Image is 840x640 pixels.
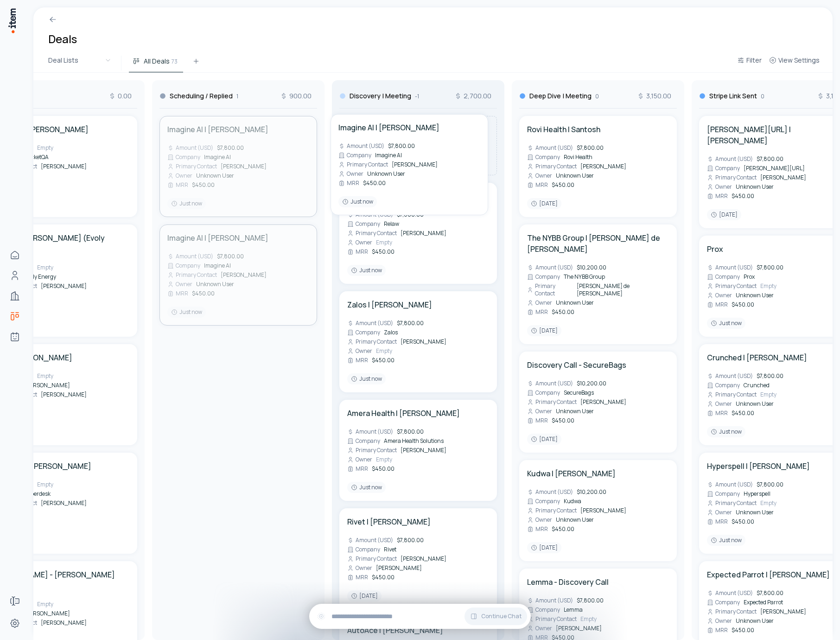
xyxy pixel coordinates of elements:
[347,329,398,336] div: Zalos
[535,154,560,161] span: Company
[527,380,606,387] div: $10,200.00
[236,93,238,100] span: 1
[707,192,754,200] div: $450.00
[715,174,757,181] span: Primary Contact
[527,299,594,307] div: Unknown User
[707,318,745,329] div: Just now
[356,437,380,445] span: Company
[715,410,728,417] span: MRR
[778,56,820,65] span: View Settings
[356,465,368,473] span: MRR
[347,230,446,237] div: [PERSON_NAME]
[176,154,200,161] span: Company
[159,80,317,109] div: Scheduling / Replied1900.00
[481,613,522,620] span: Continue Chat
[760,391,776,398] span: Empty
[37,264,53,271] span: Empty
[371,569,395,576] span: Company
[715,518,728,525] span: MRR
[347,191,489,276] a: Relaw | [PERSON_NAME]Amount (USD)$7,800.00CompanyRelawPrimary Contact[PERSON_NAME]OwnerEmptyMRR$4...
[167,271,267,279] div: [PERSON_NAME]
[376,347,392,355] span: Empty
[347,465,395,473] div: $450.00
[167,262,231,269] div: Imagine AI
[355,531,512,633] div: Imagine AI | [PERSON_NAME]Amount (USD)$7,800.00CompanyImagine AIPrimary Contact[PERSON_NAME]Owner...
[707,352,807,363] h4: Crunched | [PERSON_NAME]
[707,372,783,380] div: $7,800.00
[371,578,412,586] span: Primary Contact
[535,498,560,505] span: Company
[535,264,573,271] span: Amount (USD)
[356,239,372,246] span: Owner
[363,578,462,586] div: [PERSON_NAME]
[37,481,53,488] span: Empty
[707,209,741,220] div: [DATE]
[715,273,740,281] span: Company
[356,248,368,256] span: MRR
[167,172,234,179] div: Unknown User
[356,320,393,327] span: Amount (USD)
[48,32,77,46] h1: Deals
[167,232,309,318] a: Imagine AI | [PERSON_NAME]Amount (USD)$7,800.00CompanyImagine AIPrimary Contact[PERSON_NAME]Owner...
[535,516,552,524] span: Owner
[37,372,53,380] span: Empty
[6,327,24,346] a: Agents
[167,124,309,209] a: Imagine AI | [PERSON_NAME]Amount (USD)$7,800.00CompanyImagine AIPrimary Contact[PERSON_NAME]Owner...
[715,490,740,498] span: Company
[527,398,626,406] div: [PERSON_NAME]
[339,183,497,284] div: Relaw | [PERSON_NAME]Amount (USD)$7,800.00CompanyRelawPrimary Contact[PERSON_NAME]OwnerEmptyMRR$4...
[527,468,669,553] a: Kudwa | [PERSON_NAME]Amount (USD)$10,200.00CompanyKudwaPrimary Contact[PERSON_NAME]OwnerUnknown U...
[707,273,755,281] div: Prox
[376,456,392,463] span: Empty
[535,282,573,297] span: Primary Contact
[176,163,217,170] span: Primary Contact
[715,264,753,271] span: Amount (USD)
[356,211,393,218] span: Amount (USD)
[527,282,669,297] div: [PERSON_NAME] de [PERSON_NAME]
[527,516,594,524] div: Unknown User
[347,211,424,218] div: $7,800.00
[527,325,561,336] div: [DATE]
[715,301,728,308] span: MRR
[170,91,233,101] h3: Scheduling / Replied
[527,488,606,496] div: $10,200.00
[527,198,561,209] div: [DATE]
[167,163,267,170] div: [PERSON_NAME]
[715,155,753,163] span: Amount (USD)
[347,357,395,364] div: $450.00
[707,155,783,163] div: $7,800.00
[535,273,560,281] span: Company
[707,509,774,516] div: Unknown User
[707,174,806,181] div: [PERSON_NAME]
[715,183,732,191] span: Owner
[176,271,217,279] span: Primary Contact
[527,408,594,415] div: Unknown User
[527,597,604,604] div: $7,800.00
[707,518,754,525] div: $450.00
[715,292,732,299] span: Owner
[159,116,317,217] div: Imagine AI | [PERSON_NAME]Amount (USD)$7,800.00CompanyImagine AIPrimary Contact[PERSON_NAME]Owner...
[159,224,317,326] div: Imagine AI | [PERSON_NAME]Amount (USD)$7,800.00CompanyImagine AIPrimary Contact[PERSON_NAME]Owner...
[347,564,422,572] div: [PERSON_NAME]
[715,627,728,634] span: MRR
[356,447,397,454] span: Primary Contact
[167,307,206,318] div: Just now
[347,590,382,602] div: [DATE]
[707,243,723,255] h4: Prox
[519,80,677,109] div: Deep Dive | Meeting03,150.00
[715,481,753,488] span: Amount (USD)
[167,281,234,288] div: Unknown User
[707,599,783,606] div: Expected Parrot
[167,144,244,152] div: $7,800.00
[527,264,606,271] div: $10,200.00
[707,461,810,472] h4: Hyperspell | [PERSON_NAME]
[347,191,433,202] h4: Relaw | [PERSON_NAME]
[176,290,188,297] span: MRR
[519,460,677,561] div: Kudwa | [PERSON_NAME]Amount (USD)$10,200.00CompanyKudwaPrimary Contact[PERSON_NAME]OwnerUnknown U...
[6,246,24,264] a: Home
[527,359,669,445] a: Discovery Call - SecureBagsAmount (USD)$10,200.00CompanySecureBagsPrimary Contact[PERSON_NAME]Own...
[707,490,770,498] div: Hyperspell
[176,181,188,189] span: MRR
[715,589,753,597] span: Amount (USD)
[746,56,762,65] span: Filter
